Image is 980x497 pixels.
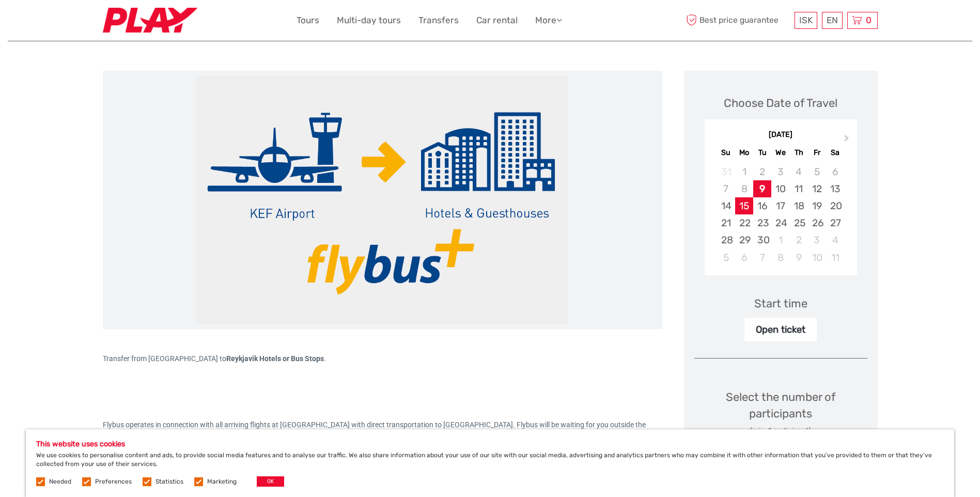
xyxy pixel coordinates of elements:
[753,231,771,248] div: Choose Tuesday, September 30th, 2025
[753,214,771,231] div: Choose Tuesday, September 23rd, 2025
[476,13,518,28] a: Car rental
[771,180,789,197] div: Choose Wednesday, September 10th, 2025
[324,354,326,363] span: .
[790,180,808,197] div: Choose Thursday, September 11th, 2025
[808,197,826,214] div: Choose Friday, September 19th, 2025
[771,214,789,231] div: Choose Wednesday, September 24th, 2025
[103,8,197,33] img: Fly Play
[717,180,735,197] div: Not available Sunday, September 7th, 2025
[808,180,826,197] div: Choose Friday, September 12th, 2025
[826,163,844,180] div: Not available Saturday, September 6th, 2025
[735,180,753,197] div: Not available Monday, September 8th, 2025
[717,146,735,160] div: Su
[799,15,813,25] span: ISK
[754,296,807,312] div: Start time
[744,318,817,341] div: Open ticket
[684,12,792,29] span: Best price guarantee
[771,163,789,180] div: Not available Wednesday, September 3rd, 2025
[207,477,237,486] label: Marketing
[839,132,856,149] button: Next Month
[808,214,826,231] div: Choose Friday, September 26th, 2025
[790,231,808,248] div: Choose Thursday, October 2nd, 2025
[790,214,808,231] div: Choose Thursday, September 25th, 2025
[257,476,284,487] button: OK
[337,13,401,28] a: Multi-day tours
[95,477,132,486] label: Preferences
[826,231,844,248] div: Choose Saturday, October 4th, 2025
[771,197,789,214] div: Choose Wednesday, September 17th, 2025
[790,163,808,180] div: Not available Thursday, September 4th, 2025
[771,249,789,266] div: Choose Wednesday, October 8th, 2025
[735,249,753,266] div: Choose Monday, October 6th, 2025
[771,231,789,248] div: Choose Wednesday, October 1st, 2025
[14,18,117,26] p: We're away right now. Please check back later!
[826,146,844,160] div: Sa
[535,13,562,28] a: More
[808,249,826,266] div: Choose Friday, October 10th, 2025
[103,354,324,363] span: Transfer from [GEOGRAPHIC_DATA] to
[226,354,324,363] strong: Reykjavik Hotels or Bus Stops
[26,429,954,497] div: We use cookies to personalise content and ads, to provide social media features and to analyse ou...
[753,197,771,214] div: Choose Tuesday, September 16th, 2025
[826,214,844,231] div: Choose Saturday, September 27th, 2025
[694,426,867,436] div: (min. 1 participant)
[196,76,568,324] img: a771a4b2aca44685afd228bf32f054e4_main_slider.png
[708,163,853,266] div: month 2025-09
[717,231,735,248] div: Choose Sunday, September 28th, 2025
[753,249,771,266] div: Choose Tuesday, October 7th, 2025
[735,231,753,248] div: Choose Monday, September 29th, 2025
[790,249,808,266] div: Choose Thursday, October 9th, 2025
[418,13,459,28] a: Transfers
[864,15,873,25] span: 0
[735,197,753,214] div: Choose Monday, September 15th, 2025
[155,477,183,486] label: Statistics
[297,13,319,28] a: Tours
[119,16,131,28] button: Open LiveChat chat widget
[826,249,844,266] div: Choose Saturday, October 11th, 2025
[826,180,844,197] div: Choose Saturday, September 13th, 2025
[694,389,867,436] div: Select the number of participants
[724,95,837,111] div: Choose Date of Travel
[735,146,753,160] div: Mo
[808,146,826,160] div: Fr
[822,12,843,29] div: EN
[49,477,71,486] label: Needed
[735,214,753,231] div: Choose Monday, September 22nd, 2025
[717,163,735,180] div: Not available Sunday, August 31st, 2025
[790,146,808,160] div: Th
[808,231,826,248] div: Choose Friday, October 3rd, 2025
[103,421,647,439] span: Flybus operates in connection with all arriving flights at [GEOGRAPHIC_DATA] with direct transpor...
[717,249,735,266] div: Choose Sunday, October 5th, 2025
[808,163,826,180] div: Not available Friday, September 5th, 2025
[735,163,753,180] div: Not available Monday, September 1st, 2025
[36,440,944,448] h5: This website uses cookies
[790,197,808,214] div: Choose Thursday, September 18th, 2025
[771,146,789,160] div: We
[753,146,771,160] div: Tu
[717,197,735,214] div: Choose Sunday, September 14th, 2025
[705,130,857,141] div: [DATE]
[826,197,844,214] div: Choose Saturday, September 20th, 2025
[717,214,735,231] div: Choose Sunday, September 21st, 2025
[753,163,771,180] div: Not available Tuesday, September 2nd, 2025
[753,180,771,197] div: Choose Tuesday, September 9th, 2025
